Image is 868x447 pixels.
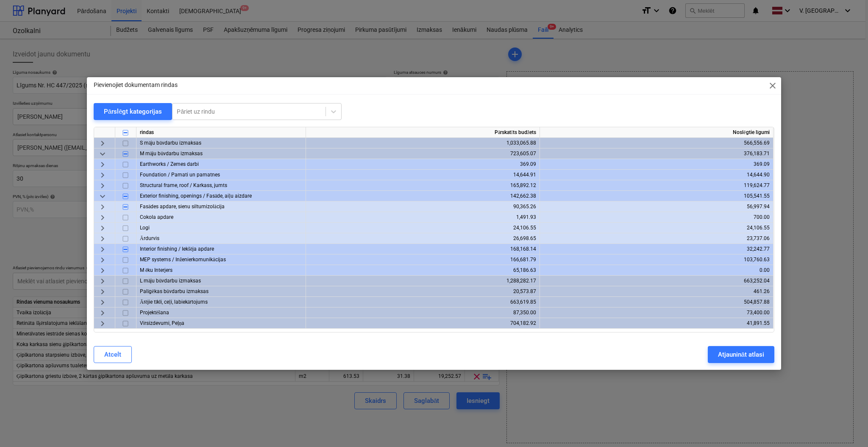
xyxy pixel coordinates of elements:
div: 20,573.87 [309,286,536,297]
span: keyboard_arrow_right [97,308,108,318]
span: keyboard_arrow_right [97,159,108,170]
span: keyboard_arrow_right [97,170,108,180]
div: 376,183.71 [543,148,770,159]
div: 14,644.90 [543,170,770,180]
span: L māju būvdarbu izmaksas [140,278,201,284]
div: 1,033,065.88 [309,138,536,148]
span: S māju būvdarbu izmaksas [140,140,201,146]
div: 165,892.12 [309,180,536,191]
span: Palīgēkas būvdarbu izmaksas [140,288,209,294]
span: keyboard_arrow_right [97,276,108,286]
div: Atjaunināt atlasi [718,349,764,360]
div: 566,556.69 [543,138,770,148]
span: MEP systems / Inženierkomunikācijas [140,257,226,263]
div: 24,106.55 [309,223,536,233]
div: 1,288,282.17 [309,276,536,286]
div: 103,760.63 [543,254,770,265]
div: 73,400.00 [543,307,770,318]
span: Projektēšana [140,310,169,316]
span: Earthworks / Zemes darbi [140,161,199,167]
span: keyboard_arrow_right [97,202,108,212]
div: rindas [136,127,306,138]
div: 87,350.00 [309,307,536,318]
div: 24,106.55 [543,223,770,233]
span: Structural frame, roof / Karkass, jumts [140,182,227,188]
div: 23,737.06 [543,233,770,244]
span: Logi [140,225,150,231]
div: 700.00 [543,212,770,223]
span: keyboard_arrow_right [97,255,108,265]
div: Noslēgtie līgumi [540,127,773,138]
div: Pārskatīts budžets [306,127,540,138]
span: Exterior finishing, openings / Fasāde, aiļu aizdare [140,193,252,199]
span: keyboard_arrow_right [97,181,108,191]
span: Ārdurvis [140,235,159,241]
div: 41,891.55 [543,318,770,329]
span: keyboard_arrow_right [97,318,108,329]
div: 168,168.14 [309,244,536,254]
div: 119,624.77 [543,180,770,191]
span: M ēku Interjers [140,267,172,273]
span: Interior finishing / Iekšēja apdare [140,246,214,252]
span: keyboard_arrow_right [97,265,108,276]
div: 14,644.91 [309,170,536,180]
div: 32,242.77 [543,244,770,254]
div: 166,681.79 [309,254,536,265]
span: keyboard_arrow_down [97,191,108,201]
div: 723,605.07 [309,148,536,159]
div: 504,857.88 [543,297,770,307]
div: 0.00 [543,265,770,276]
span: keyboard_arrow_right [97,223,108,233]
button: Atjaunināt atlasi [708,346,774,363]
div: 369.09 [543,159,770,170]
div: 56,997.94 [543,201,770,212]
div: 1,491.93 [309,212,536,223]
div: 65,186.63 [309,265,536,276]
span: keyboard_arrow_right [97,234,108,244]
div: 704,182.92 [309,318,536,329]
span: M māju būvdarbu izmaksas [140,151,203,156]
div: 663,619.85 [309,297,536,307]
span: Fasādes apdare, sienu siltumizolācija [140,204,225,210]
span: keyboard_arrow_right [97,138,108,148]
p: Pievienojiet dokumentam rindas [94,81,178,89]
span: keyboard_arrow_right [97,244,108,254]
span: Ārējie tīkli, ceļi, labiekārtojums [140,299,208,305]
button: Atcelt [94,346,132,363]
button: Pārslēgt kategorijas [94,103,172,120]
span: keyboard_arrow_right [97,212,108,223]
span: keyboard_arrow_right [97,287,108,297]
div: 105,541.55 [543,191,770,201]
div: 26,698.65 [309,233,536,244]
div: 90,365.26 [309,201,536,212]
div: 461.26 [543,286,770,297]
span: Cokola apdare [140,214,173,220]
span: keyboard_arrow_right [97,297,108,307]
span: Foundation / Pamati un pamatnes [140,172,220,178]
div: Atcelt [104,349,121,360]
span: close [768,81,778,91]
div: 369.09 [309,159,536,170]
span: Virsizdevumi, Peļņa [140,320,184,326]
div: 663,252.04 [543,276,770,286]
span: keyboard_arrow_down [97,149,108,159]
div: Pārslēgt kategorijas [104,106,162,117]
div: 142,662.38 [309,191,536,201]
